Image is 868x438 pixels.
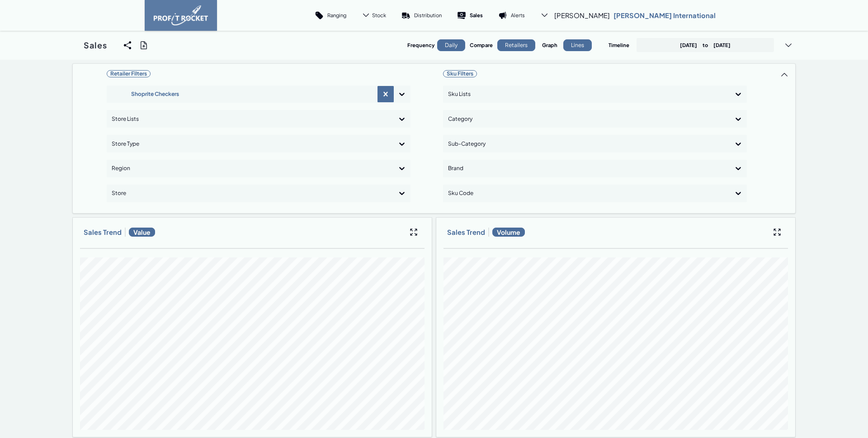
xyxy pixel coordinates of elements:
span: Retailer Filters [107,70,151,77]
p: Alerts [511,12,525,19]
div: Shoprite Checkers [112,87,198,101]
h4: Frequency [407,42,433,48]
div: Sku Lists [448,87,726,101]
h4: Timeline [609,42,629,48]
div: Sub-Category [448,137,726,151]
div: Retailers [497,39,535,51]
div: Region [112,161,389,176]
div: Store Lists [112,112,389,126]
a: Alerts [491,5,533,26]
div: Daily [437,39,465,51]
div: Sku Code [448,186,726,200]
span: Value [129,228,155,237]
p: Ranging [327,12,346,19]
img: image [154,5,208,25]
p: Distribution [414,12,442,19]
div: Brand [448,161,726,176]
div: Store [112,186,389,200]
p: [DATE] [DATE] [680,42,731,48]
h4: Compare [470,42,493,48]
a: Ranging [307,5,354,26]
span: Volume [492,228,525,237]
span: Stock [372,12,386,19]
span: [PERSON_NAME] [554,11,610,20]
p: Sales [470,12,483,19]
div: Category [448,112,726,126]
span: Sku Filters [443,70,477,77]
h3: Sales Trend [84,228,122,237]
a: Sales [72,31,118,60]
span: to [697,42,713,48]
div: Lines [563,39,592,51]
a: Distribution [394,5,449,26]
a: Sales [449,5,491,26]
div: Store Type [112,137,389,151]
h4: Graph [542,42,559,48]
p: [PERSON_NAME] International [613,11,716,20]
h3: Sales Trend [447,228,485,237]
